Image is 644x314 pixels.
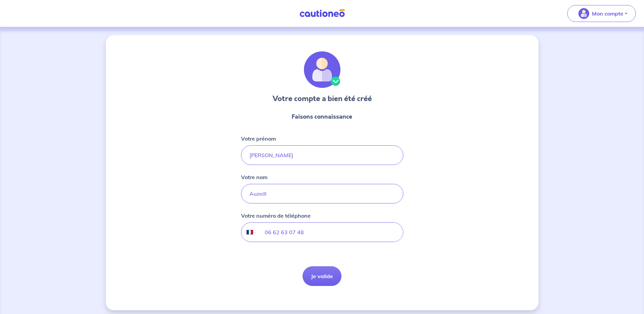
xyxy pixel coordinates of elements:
img: Cautioneo [297,9,348,18]
p: Votre prénom [241,135,276,143]
button: illu_account_valid_menu.svgMon compte [567,5,636,22]
p: Mon compte [592,9,623,18]
p: Faisons connaissance [292,112,352,121]
img: illu_account_valid.svg [304,51,340,88]
input: 06 34 34 34 34 [257,223,403,242]
p: Votre nom [241,173,267,181]
button: Je valide [303,266,341,286]
input: John [241,145,403,165]
input: Doe [241,184,403,203]
h3: Votre compte a bien été créé [272,93,372,104]
img: illu_account_valid_menu.svg [578,8,589,19]
p: Votre numéro de téléphone [241,212,311,220]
